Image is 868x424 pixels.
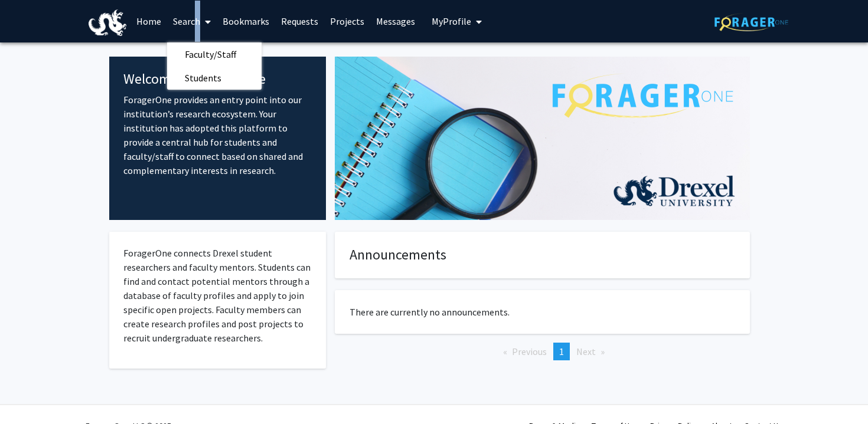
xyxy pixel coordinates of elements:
a: Students [167,69,262,87]
p: ForagerOne provides an entry point into our institution’s research ecosystem. Your institution ha... [123,93,312,178]
span: My Profile [432,15,471,27]
span: 1 [559,346,564,357]
span: Students [167,66,239,90]
a: Bookmarks [217,1,275,42]
img: ForagerOne Logo [714,13,788,31]
a: Messages [370,1,421,42]
span: Previous [512,346,547,357]
iframe: Chat [9,371,50,415]
ul: Pagination [335,343,750,360]
a: Home [130,1,167,42]
span: Faculty/Staff [167,42,254,66]
h4: Welcome to ForagerOne [123,71,312,88]
p: There are currently no announcements. [350,305,735,319]
img: Cover Image [335,57,750,220]
a: Search [167,1,217,42]
a: Projects [324,1,370,42]
span: Next [576,346,596,357]
a: Faculty/Staff [167,45,262,63]
img: Drexel University Logo [89,9,126,36]
p: ForagerOne connects Drexel student researchers and faculty mentors. Students can find and contact... [123,246,312,345]
h4: Announcements [350,246,735,264]
a: Requests [275,1,324,42]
